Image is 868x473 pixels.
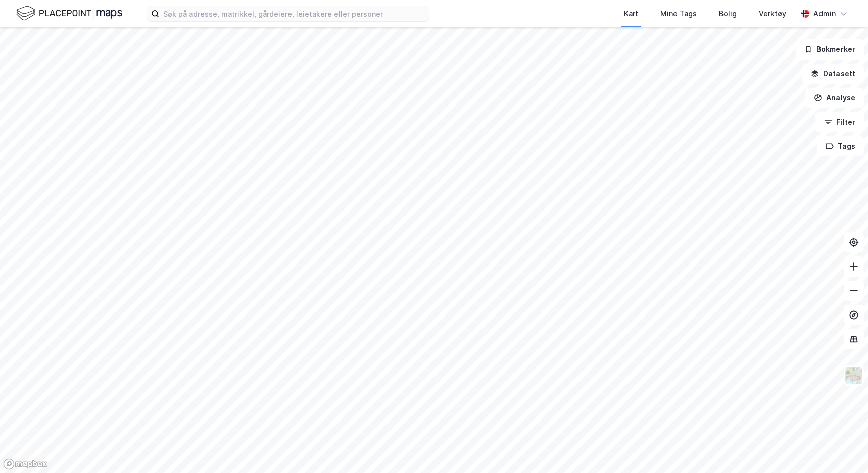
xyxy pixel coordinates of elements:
button: Datasett [802,64,864,84]
div: Admin [813,8,836,20]
img: Z [844,366,863,385]
input: Søk på adresse, matrikkel, gårdeiere, leietakere eller personer [159,6,429,21]
button: Filter [815,112,864,132]
button: Analyse [805,88,864,108]
div: Kart [624,8,638,20]
button: Tags [817,136,864,156]
img: logo.f888ab2527a4732fd821a326f86c7f29.svg [16,5,122,22]
div: Bolig [719,8,737,20]
button: Bokmerker [796,39,864,60]
a: Mapbox homepage [3,458,47,470]
div: Verktøy [759,8,786,20]
div: Mine Tags [660,8,697,20]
